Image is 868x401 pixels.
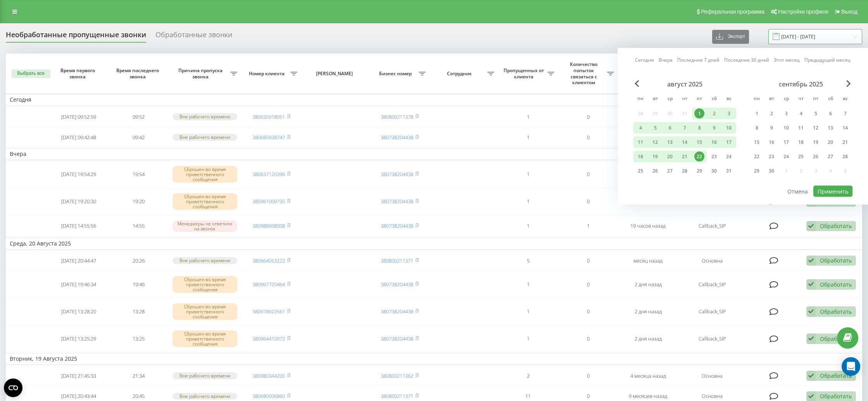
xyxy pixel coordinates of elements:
div: ср 27 авг. 2025 г. [663,165,677,177]
div: 12 [650,137,660,147]
a: 380800211378 [381,113,413,120]
abbr: среда [664,93,676,105]
td: Callback_SIP [678,299,747,324]
div: сб 6 сент. 2025 г. [823,108,838,119]
td: 2 дня назад [618,299,678,324]
td: 09:42 [109,128,169,147]
a: Последние 30 дней [724,56,769,64]
div: 3 [724,109,734,119]
div: ср 24 сент. 2025 г. [779,151,794,162]
div: чт 11 сент. 2025 г. [794,122,808,134]
a: 380685928747 [252,134,285,141]
div: Обработать [820,222,852,230]
div: 5 [811,109,821,119]
a: 380980344200 [252,372,285,379]
div: 10 [781,123,791,133]
div: ср 10 сент. 2025 г. [779,122,794,134]
div: 27 [665,166,675,176]
td: Основна [678,366,747,385]
td: 1 [498,299,558,324]
abbr: воскресенье [723,93,735,105]
div: 18 [635,152,645,162]
td: [DATE] 20:44:47 [48,251,109,270]
div: 23 [709,152,719,162]
div: Обработать [820,392,852,400]
div: 26 [811,152,821,162]
td: 0 [558,299,618,324]
a: Предыдущий месяц [804,56,851,64]
div: вс 31 авг. 2025 г. [721,165,736,177]
button: Экспорт [712,30,749,44]
td: 0 [558,271,618,297]
div: 19 [650,152,660,162]
td: Callback_SIP [678,326,747,351]
div: пн 4 авг. 2025 г. [633,122,648,134]
td: [DATE] 14:55:56 [48,216,109,237]
div: сб 23 авг. 2025 г. [707,151,721,162]
div: чт 14 авг. 2025 г. [677,137,692,148]
div: Сброшен во время приветственного сообщения [173,330,237,347]
span: Выход [841,9,858,15]
div: 28 [840,152,850,162]
td: 1 [498,107,558,126]
td: 20:26 [109,251,169,270]
div: 6 [825,109,835,119]
div: 29 [752,166,762,176]
div: чт 7 авг. 2025 г. [677,122,692,134]
a: 380738204438 [381,222,413,229]
div: 27 [825,152,835,162]
abbr: суббота [708,93,720,105]
div: сб 27 сент. 2025 г. [823,151,838,162]
td: 1 [498,128,558,147]
span: Причина пропуска звонка [173,67,231,80]
div: 25 [635,166,645,176]
span: Пропущенных от клиента [502,67,547,80]
div: 8 [694,123,704,133]
div: сб 16 авг. 2025 г. [707,137,721,148]
div: сентябрь 2025 [749,80,852,88]
td: 4 месяца назад [618,366,678,385]
div: пт 22 авг. 2025 г. [692,151,707,162]
div: 6 [665,123,675,133]
td: [DATE] 13:25:29 [48,326,109,351]
div: пт 26 сент. 2025 г. [808,151,823,162]
div: Обработать [820,372,852,379]
td: [DATE] 21:45:33 [48,366,109,385]
abbr: понедельник [751,93,763,105]
div: 9 [709,123,719,133]
div: вт 23 сент. 2025 г. [764,151,779,162]
div: сб 30 авг. 2025 г. [707,165,721,177]
div: 1 [752,109,762,119]
div: 11 [796,123,806,133]
span: Next Month [846,80,851,87]
div: Обработать [820,335,852,342]
div: сб 13 сент. 2025 г. [823,122,838,134]
div: пт 1 авг. 2025 г. [692,108,707,119]
div: 15 [694,137,704,147]
div: вт 9 сент. 2025 г. [764,122,779,134]
td: [DATE] 19:54:29 [48,162,109,187]
div: сб 2 авг. 2025 г. [707,108,721,119]
td: 0 [558,326,618,351]
div: вт 30 сент. 2025 г. [764,165,779,177]
abbr: вторник [766,93,777,105]
div: ср 3 сент. 2025 г. [779,108,794,119]
a: 380738204438 [381,198,413,205]
div: 7 [840,109,850,119]
span: Сотрудник [433,71,487,77]
a: 380978922561 [252,308,285,315]
div: Обработать [820,308,852,315]
div: сб 9 авг. 2025 г. [707,122,721,134]
div: 13 [825,123,835,133]
a: Вчера [659,56,673,64]
div: пт 12 сент. 2025 г. [808,122,823,134]
td: 1 [498,326,558,351]
div: 20 [825,137,835,147]
td: 0 [558,366,618,385]
div: 21 [680,152,690,162]
div: 2 [766,109,777,119]
td: Среда, 20 Августа 2025 [6,238,862,249]
div: вс 28 сент. 2025 г. [838,151,852,162]
div: чт 21 авг. 2025 г. [677,151,692,162]
a: 380680006860 [252,392,285,399]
